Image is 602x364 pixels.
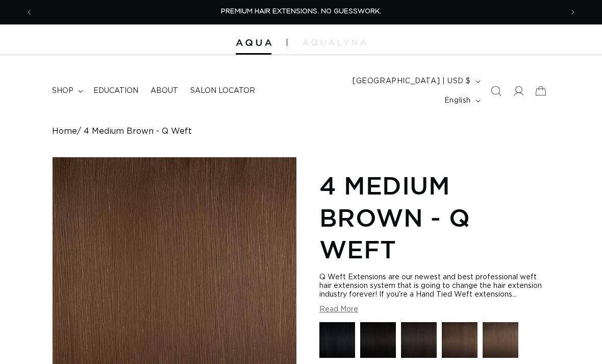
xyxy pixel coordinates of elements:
nav: breadcrumbs [52,127,550,136]
a: 4AB Medium Ash Brown - Q Weft [483,322,518,363]
summary: shop [46,80,87,102]
span: shop [52,86,73,95]
span: [GEOGRAPHIC_DATA] | USD $ [353,76,471,87]
img: Aqua Hair Extensions [236,39,271,46]
button: Previous announcement [18,3,40,22]
img: 4AB Medium Ash Brown - Q Weft [483,322,518,358]
summary: Search [485,80,507,102]
div: Q Weft Extensions are our newest and best professional weft hair extension system that is going t... [319,273,550,299]
img: 1 Black - Q Weft [319,322,355,358]
span: English [444,95,471,106]
img: aqualyna.com [303,39,366,45]
img: 1B Soft Black - Q Weft [401,322,437,358]
button: Next announcement [562,3,584,22]
a: About [144,80,184,102]
button: Read More [319,305,358,314]
span: PREMIUM HAIR EXTENSIONS. NO GUESSWORK. [221,8,381,15]
h1: 4 Medium Brown - Q Weft [319,169,550,265]
a: 1B Soft Black - Q Weft [401,322,437,363]
a: 2 Dark Brown - Q Weft [442,322,478,363]
img: 2 Dark Brown - Q Weft [442,322,478,358]
a: Home [52,127,77,136]
span: 4 Medium Brown - Q Weft [84,127,192,136]
img: 1N Natural Black - Q Weft [360,322,396,358]
a: Education [87,80,144,102]
span: Education [93,86,138,95]
a: Salon Locator [184,80,261,102]
span: Salon Locator [190,86,255,95]
button: English [438,91,485,110]
button: [GEOGRAPHIC_DATA] | USD $ [346,71,485,91]
a: 1 Black - Q Weft [319,322,355,363]
a: 1N Natural Black - Q Weft [360,322,396,363]
span: About [150,86,178,95]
